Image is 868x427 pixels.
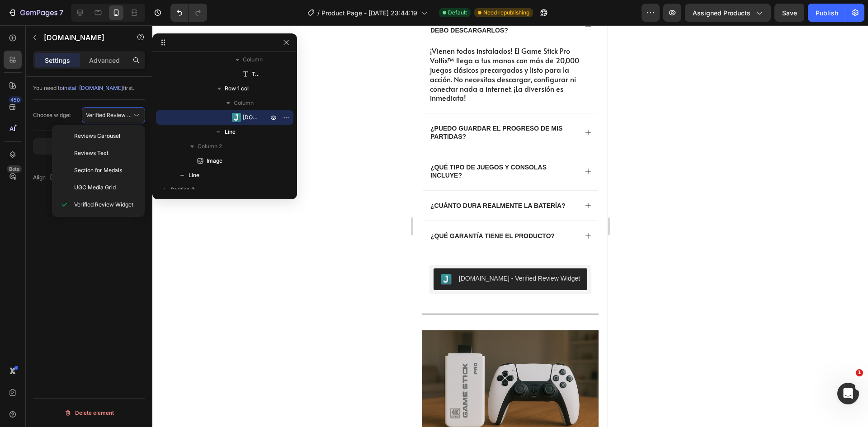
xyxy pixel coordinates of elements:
p: Settings [45,56,70,65]
span: Column [234,99,254,108]
iframe: Intercom live chat [837,383,859,404]
div: Choose widget [33,111,71,119]
span: Verified Review Widget [74,201,133,209]
div: Beta [7,165,22,173]
button: 7 [4,4,67,22]
div: [DOMAIN_NAME] - Verified Review Widget [46,249,167,258]
div: Delete element [64,408,114,418]
button: Delete element [33,406,145,420]
img: Judge.me [232,113,241,122]
button: Assigned Products [685,4,771,22]
span: install [DOMAIN_NAME] [63,84,123,91]
span: Default [448,9,467,17]
p: Advanced [89,56,120,65]
span: Reviews Carousel [74,132,120,140]
p: ¿Cuánto dura realmente la batería? [17,176,152,184]
div: You need to first. [33,84,145,92]
button: Verified Review Widget [82,107,145,123]
span: Line [225,127,236,136]
span: [DOMAIN_NAME] [243,113,259,122]
div: Align [33,172,58,184]
p: ¿Qué garantía tiene el producto? [17,206,142,215]
button: Open app [33,138,145,155]
span: Save [782,9,797,17]
span: 1 [856,369,863,376]
p: ¡Vienen todos instalados! El Game Stick Pro Voltix™ llega a tus manos con más de 20,000 juegos cl... [17,21,178,77]
button: Save [774,4,804,22]
span: Assigned Products [693,8,750,18]
p: 7 [59,7,63,18]
span: Verified Review Widget [86,112,145,118]
div: 450 [9,96,22,103]
p: ¿Puedo guardar el progreso de mis partidas? [17,99,163,115]
p: ¿Qué tipo de juegos y consolas incluye? [17,138,163,154]
span: Line [189,171,199,180]
img: Judgeme.png [28,249,38,259]
span: Image [207,156,222,165]
span: Product Page - [DATE] 23:44:19 [321,8,417,18]
span: UGC Media Grid [74,183,116,192]
span: Text Block [252,70,259,79]
p: Judge.me [44,32,121,43]
span: Column 2 [198,142,222,151]
button: Publish [808,4,846,22]
span: Need republishing [483,9,529,17]
button: Judge.me - Verified Review Widget [20,243,174,265]
span: Row 1 col [225,84,249,93]
div: Publish [816,8,838,18]
span: Section 3 [170,185,195,194]
span: Section for Medals [74,166,122,174]
div: Undo/Redo [170,4,207,22]
span: Reviews Text [74,149,108,157]
span: Column [243,55,263,64]
span: / [317,8,320,18]
iframe: Design area [413,25,608,427]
